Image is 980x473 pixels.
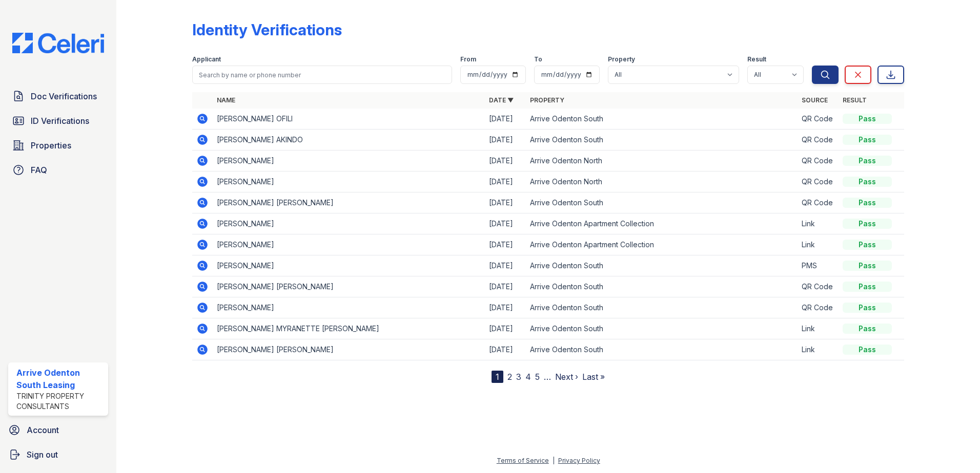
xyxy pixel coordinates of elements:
td: Link [798,339,839,360]
div: Pass [843,345,892,355]
div: Pass [843,177,892,187]
td: Arrive Odenton South [526,192,798,213]
td: [DATE] [485,192,526,213]
td: QR Code [798,192,839,213]
a: 2 [507,372,512,382]
td: [PERSON_NAME] [213,150,485,171]
div: Pass [843,198,892,208]
div: Pass [843,156,892,166]
a: Doc Verifications [8,86,108,106]
span: Properties [31,139,71,152]
div: Identity Verifications [192,20,342,39]
td: [PERSON_NAME] [PERSON_NAME] [213,339,485,360]
label: Applicant [192,55,221,63]
td: Arrive Odenton North [526,171,798,192]
a: Sign out [4,444,112,465]
td: [PERSON_NAME] AKINDO [213,130,485,150]
td: [PERSON_NAME] [PERSON_NAME] [213,192,485,213]
a: Privacy Policy [558,457,600,464]
td: [DATE] [485,150,526,171]
td: Arrive Odenton Apartment Collection [526,234,798,255]
label: Property [608,55,635,63]
div: Pass [843,219,892,229]
td: QR Code [798,171,839,192]
td: Arrive Odenton South [526,339,798,360]
a: Source [802,96,828,104]
div: Pass [843,114,892,124]
td: Arrive Odenton South [526,276,798,297]
td: Link [798,234,839,255]
td: [DATE] [485,109,526,130]
td: PMS [798,255,839,276]
img: CE_Logo_Blue-a8612792a0a2168367f1c8372b55b34899dd931a85d93a1a3d3e32e68fde9ad4.png [4,33,112,53]
td: [PERSON_NAME] [213,234,485,255]
td: Arrive Odenton Apartment Collection [526,213,798,234]
td: [DATE] [485,213,526,234]
div: Pass [843,261,892,271]
a: Property [530,96,564,104]
td: Arrive Odenton North [526,150,798,171]
span: … [544,371,551,383]
span: Sign out [27,448,58,461]
div: Pass [843,303,892,313]
td: QR Code [798,276,839,297]
td: [PERSON_NAME] [213,297,485,318]
span: ID Verifications [31,115,89,127]
a: 3 [516,372,521,382]
td: [DATE] [485,276,526,297]
div: 1 [492,371,503,383]
a: ID Verifications [8,111,108,131]
span: Account [27,424,59,436]
td: Arrive Odenton South [526,255,798,276]
td: [DATE] [485,255,526,276]
a: 4 [525,372,531,382]
span: FAQ [31,164,47,176]
a: Date ▼ [489,96,514,104]
td: [PERSON_NAME] [213,171,485,192]
a: 5 [535,372,540,382]
td: [DATE] [485,171,526,192]
div: Pass [843,282,892,292]
td: [DATE] [485,318,526,339]
a: Properties [8,135,108,156]
td: Arrive Odenton South [526,318,798,339]
div: Pass [843,240,892,250]
td: Arrive Odenton South [526,297,798,318]
div: Pass [843,324,892,334]
div: Trinity Property Consultants [16,391,104,412]
a: Terms of Service [497,457,549,464]
td: Arrive Odenton South [526,130,798,150]
td: [DATE] [485,339,526,360]
td: [PERSON_NAME] MYRANETTE [PERSON_NAME] [213,318,485,339]
label: To [534,55,542,63]
td: [DATE] [485,297,526,318]
a: Account [4,420,112,440]
td: [PERSON_NAME] [213,213,485,234]
a: Last » [582,372,605,382]
label: From [460,55,476,63]
span: Doc Verifications [31,90,97,102]
div: Pass [843,135,892,145]
td: QR Code [798,297,839,318]
td: Arrive Odenton South [526,109,798,130]
div: Arrive Odenton South Leasing [16,367,104,391]
td: [DATE] [485,234,526,255]
td: QR Code [798,109,839,130]
a: Result [843,96,867,104]
td: [PERSON_NAME] [213,255,485,276]
div: | [553,457,555,464]
a: FAQ [8,160,108,180]
td: Link [798,318,839,339]
td: [PERSON_NAME] [PERSON_NAME] [213,276,485,297]
label: Result [747,55,766,63]
td: Link [798,213,839,234]
td: [DATE] [485,130,526,150]
input: Search by name or phone number [192,66,452,84]
td: [PERSON_NAME] OFILI [213,109,485,130]
a: Name [217,96,235,104]
td: QR Code [798,130,839,150]
td: QR Code [798,150,839,171]
a: Next › [555,372,578,382]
